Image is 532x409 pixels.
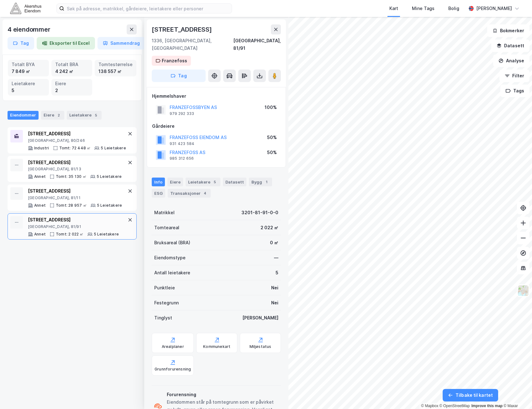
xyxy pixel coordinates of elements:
[223,178,246,186] div: Datasett
[443,389,498,401] button: Tilbake til kartet
[97,203,122,208] div: 5 Leietakere
[440,404,470,408] a: OpenStreetMap
[186,178,220,186] div: Leietakere
[154,284,175,292] div: Punktleie
[202,190,208,196] div: 4
[155,367,191,372] div: Grunnforurensning
[501,379,532,409] div: Kontrollprogram for chat
[154,239,190,246] div: Bruksareal (BRA)
[28,138,126,143] div: [GEOGRAPHIC_DATA], 80/246
[8,37,34,49] button: Tag
[499,70,529,82] button: Filter
[55,87,89,94] div: 2
[98,61,133,68] div: Tomtestørrelse
[249,178,272,186] div: Bygg
[421,404,438,408] a: Mapbox
[170,141,194,146] div: 931 423 584
[12,87,45,94] div: 5
[267,149,277,156] div: 50%
[167,391,278,398] div: Forurensning
[154,209,175,216] div: Matrikkel
[154,254,186,261] div: Eiendomstype
[55,68,89,75] div: 4 242 ㎡
[501,379,532,409] iframe: Chat Widget
[271,299,278,307] div: Nei
[34,232,46,237] div: Annet
[168,189,211,198] div: Transaksjoner
[34,146,49,151] div: Industri
[28,130,126,137] div: [STREET_ADDRESS]
[154,224,179,231] div: Tomteareal
[34,174,46,179] div: Annet
[233,37,281,52] div: [GEOGRAPHIC_DATA], 81/91
[476,5,512,12] div: [PERSON_NAME]
[493,54,529,67] button: Analyse
[97,174,122,179] div: 5 Leietakere
[270,239,278,246] div: 0 ㎡
[67,111,102,120] div: Leietakere
[34,203,46,208] div: Annet
[93,112,99,118] div: 5
[152,37,233,52] div: 1336, [GEOGRAPHIC_DATA], [GEOGRAPHIC_DATA]
[500,85,529,97] button: Tags
[28,159,122,166] div: [STREET_ADDRESS]
[170,156,194,161] div: 985 312 656
[64,4,232,13] input: Søk på adresse, matrikkel, gårdeiere, leietakere eller personer
[152,178,165,186] div: Info
[152,122,281,130] div: Gårdeiere
[56,203,87,208] div: Tomt: 28 957 ㎡
[250,344,271,349] div: Miljøstatus
[271,284,278,292] div: Nei
[154,299,179,307] div: Festegrunn
[56,174,87,179] div: Tomt: 35 130 ㎡
[8,111,39,120] div: Eiendommer
[94,232,119,237] div: 5 Leietakere
[101,146,126,151] div: 5 Leietakere
[59,146,91,151] div: Tomt: 72 448 ㎡
[448,5,459,12] div: Bolig
[10,3,41,14] img: akershus-eiendom-logo.9091f326c980b4bce74ccdd9f866810c.svg
[55,61,89,68] div: Totalt BRA
[412,5,435,12] div: Mine Tags
[203,344,230,349] div: Kommunekart
[491,39,529,52] button: Datasett
[28,216,119,224] div: [STREET_ADDRESS]
[12,61,45,68] div: Totalt BYA
[170,111,194,116] div: 979 292 333
[152,24,213,34] div: [STREET_ADDRESS]
[471,404,503,408] a: Improve this map
[267,134,277,141] div: 50%
[162,57,187,65] div: Franzefoss
[12,68,45,75] div: 7 849 ㎡
[154,314,172,322] div: Tinglyst
[487,24,529,37] button: Bokmerker
[263,179,270,185] div: 1
[55,80,89,87] div: Eiere
[12,80,45,87] div: Leietakere
[41,111,64,120] div: Eiere
[28,224,119,229] div: [GEOGRAPHIC_DATA], 81/91
[242,314,278,322] div: [PERSON_NAME]
[261,224,278,231] div: 2 022 ㎡
[517,285,529,297] img: Z
[162,344,184,349] div: Arealplaner
[98,68,133,75] div: 138 557 ㎡
[37,37,95,49] button: Eksporter til Excel
[241,209,278,216] div: 3201-81-91-0-0
[265,104,277,111] div: 100%
[28,195,122,200] div: [GEOGRAPHIC_DATA], 81/11
[167,178,183,186] div: Eiere
[97,37,145,49] button: Sammendrag
[152,70,206,82] button: Tag
[28,187,122,195] div: [STREET_ADDRESS]
[152,189,165,198] div: ESG
[55,112,62,118] div: 2
[8,24,52,34] div: 4 eiendommer
[276,269,278,277] div: 5
[154,269,190,277] div: Antall leietakere
[56,232,84,237] div: Tomt: 2 022 ㎡
[212,179,218,185] div: 5
[152,92,281,100] div: Hjemmelshaver
[389,5,398,12] div: Kart
[274,254,278,261] div: —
